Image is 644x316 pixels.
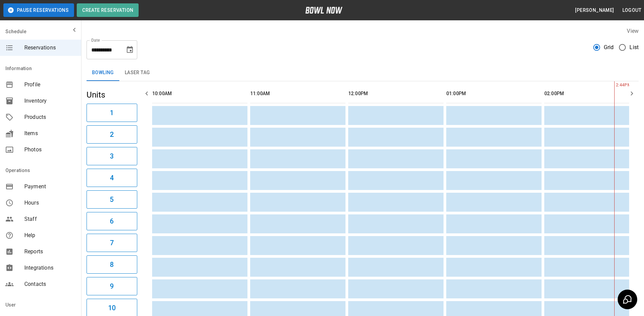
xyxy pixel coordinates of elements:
button: 7 [87,234,137,252]
button: 9 [87,277,137,295]
label: View [627,28,639,34]
button: 4 [87,169,137,187]
button: Laser Tag [119,65,156,81]
span: Items [24,129,76,138]
h6: 1 [110,107,114,118]
span: Profile [24,81,76,89]
span: Grid [604,43,614,51]
button: Logout [620,4,644,17]
th: 10:00AM [152,84,247,103]
h6: 5 [110,194,114,205]
h6: 4 [110,172,114,183]
th: 12:00PM [348,84,444,103]
h6: 7 [110,237,114,248]
span: Help [24,231,76,239]
h5: Units [87,89,137,100]
th: 11:00AM [250,84,345,103]
h6: 2 [110,129,114,140]
h6: 8 [110,259,114,270]
span: Payment [24,183,76,191]
h6: 10 [108,302,116,313]
h6: 6 [110,216,114,227]
span: Inventory [24,97,76,105]
button: Pause Reservations [3,3,74,17]
span: 2:44PM [614,82,616,89]
button: Create Reservation [77,3,139,17]
span: Integrations [24,264,76,272]
span: Contacts [24,280,76,288]
span: List [629,43,639,51]
div: inventory tabs [87,65,639,81]
span: Hours [24,199,76,207]
span: Photos [24,146,76,154]
span: Reservations [24,44,76,52]
th: 01:00PM [446,84,542,103]
span: Staff [24,215,76,223]
h6: 9 [110,281,114,292]
button: Choose date, selected date is Oct 3, 2025 [123,43,137,57]
img: logo [305,7,342,14]
button: 8 [87,255,137,274]
button: Bowling [87,65,119,81]
span: Products [24,113,76,121]
span: Reports [24,248,76,256]
button: 6 [87,212,137,230]
button: 5 [87,190,137,209]
button: 1 [87,104,137,122]
h6: 3 [110,151,114,162]
button: 2 [87,125,137,144]
button: [PERSON_NAME] [572,4,617,17]
button: 3 [87,147,137,165]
